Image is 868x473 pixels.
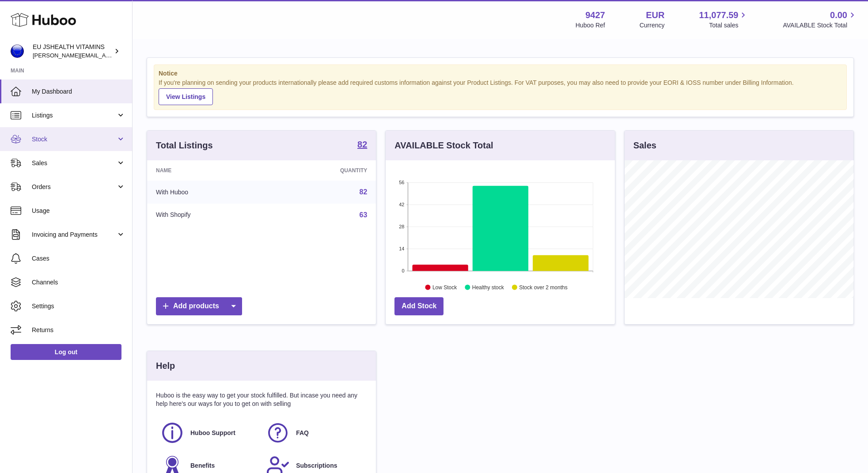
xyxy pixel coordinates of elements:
[519,284,568,290] text: Stock over 2 months
[32,87,125,96] span: My Dashboard
[357,140,367,151] a: 82
[32,159,116,167] span: Sales
[32,183,116,191] span: Orders
[399,246,405,251] text: 14
[156,360,175,372] h3: Help
[472,284,504,290] text: Healthy stock
[399,224,405,229] text: 28
[296,462,337,470] span: Subscriptions
[147,160,270,181] th: Name
[830,9,847,21] span: 0.00
[33,43,112,60] div: EU JSHEALTH VITAMINS
[585,9,605,21] strong: 9427
[32,326,125,334] span: Returns
[32,254,125,263] span: Cases
[156,140,213,151] h3: Total Listings
[402,268,405,273] text: 0
[399,202,405,207] text: 42
[783,21,857,30] span: AVAILABLE Stock Total
[190,462,215,470] span: Benefits
[159,88,213,105] a: View Listings
[296,429,309,437] span: FAQ
[266,421,363,445] a: FAQ
[160,421,257,445] a: Huboo Support
[32,207,125,215] span: Usage
[394,140,493,151] h3: AVAILABLE Stock Total
[159,69,842,78] strong: Notice
[32,111,116,120] span: Listings
[646,9,664,21] strong: EUR
[709,21,748,30] span: Total sales
[399,180,405,185] text: 56
[147,181,270,204] td: With Huboo
[783,9,857,30] a: 0.00 AVAILABLE Stock Total
[32,302,125,310] span: Settings
[699,9,738,21] span: 11,077.59
[633,140,656,151] h3: Sales
[360,188,368,196] a: 82
[394,297,443,315] a: Add Stock
[32,231,116,239] span: Invoicing and Payments
[156,297,242,315] a: Add products
[32,278,125,287] span: Channels
[699,9,748,30] a: 11,077.59 Total sales
[432,284,457,290] text: Low Stock
[190,429,235,437] span: Huboo Support
[32,135,116,144] span: Stock
[147,204,270,227] td: With Shopify
[11,45,24,58] img: laura@jessicasepel.com
[156,391,367,408] p: Huboo is the easy way to get your stock fulfilled. But incase you need any help here's our ways f...
[640,21,665,30] div: Currency
[270,160,376,181] th: Quantity
[159,79,842,105] div: If you're planning on sending your products internationally please add required customs informati...
[360,211,368,219] a: 63
[576,21,605,30] div: Huboo Ref
[33,52,177,59] span: [PERSON_NAME][EMAIL_ADDRESS][DOMAIN_NAME]
[11,344,121,360] a: Log out
[357,140,367,149] strong: 82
